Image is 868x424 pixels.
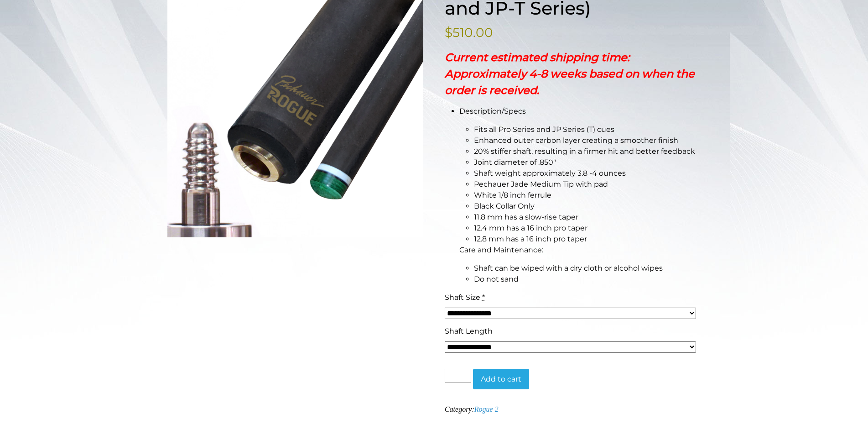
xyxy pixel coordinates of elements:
[474,169,626,178] span: Shaft weight approximately 3.8 -4 ounces
[474,180,608,188] span: Pechauer Jade Medium Tip with pad
[474,158,556,167] span: Joint diameter of .850″
[474,202,535,210] span: Black Collar Only
[445,25,452,40] span: $
[474,124,701,135] li: Fits all Pro Series and JP Series (T) cues
[445,405,499,413] span: Category:
[445,25,493,40] bdi: 510.00
[474,275,519,283] span: Do not sand
[474,191,551,199] span: White 1/8 inch ferrule
[474,147,695,156] span: 20% stiffer shaft, resulting in a firmer hit and better feedback
[474,264,663,272] span: Shaft can be wiped with a dry cloth or alcohol wipes
[474,213,578,221] span: 11.8 mm has a slow-rise taper
[459,107,526,115] span: Description/Specs
[474,235,587,243] span: 12.8 mm has a 16 inch pro taper
[445,327,493,335] span: Shaft Length
[474,405,499,413] a: Rogue 2
[445,293,480,302] span: Shaft Size
[445,51,695,97] strong: Current estimated shipping time: Approximately 4-8 weeks based on when the order is received.
[482,293,485,302] abbr: required
[459,246,543,254] span: Care and Maintenance:
[473,369,529,390] button: Add to cart
[474,224,587,232] span: 12.4 mm has a 16 inch pro taper
[474,136,678,145] span: Enhanced outer carbon layer creating a smoother finish
[445,369,471,382] input: Product quantity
